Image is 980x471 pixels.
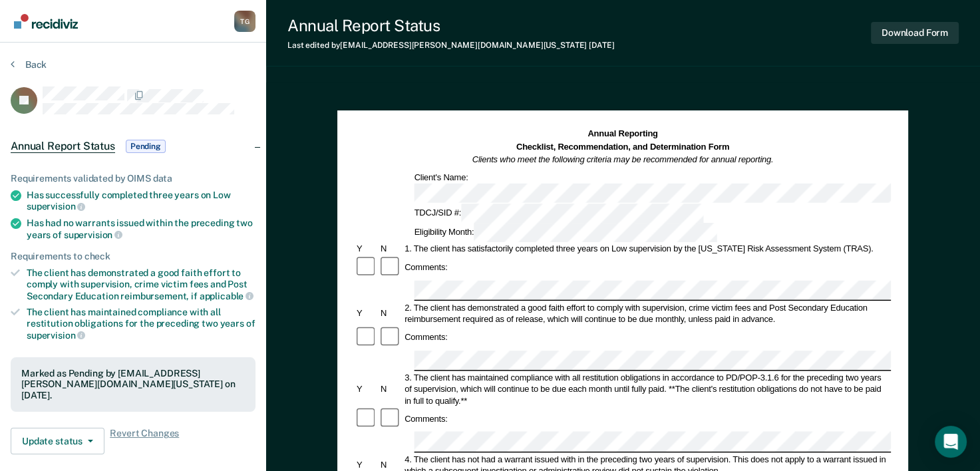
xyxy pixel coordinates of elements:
div: Last edited by [EMAIL_ADDRESS][PERSON_NAME][DOMAIN_NAME][US_STATE] [287,41,614,50]
div: TDCJ/SID #: [412,204,706,223]
div: Y [355,307,379,319]
div: T G [234,11,255,32]
div: Annual Report Status [287,16,614,35]
div: N [379,243,403,255]
div: N [379,383,403,394]
span: Revert Changes [110,428,179,454]
span: supervision [64,230,122,240]
div: The client has maintained compliance with all restitution obligations for the preceding two years of [27,307,255,341]
button: Profile dropdown button [234,11,255,32]
span: supervision [27,201,85,212]
span: supervision [27,330,85,341]
div: Requirements validated by OIMS data [11,173,255,184]
span: applicable [200,291,253,301]
button: Download Form [871,22,959,44]
div: 1. The client has satisfactorily completed three years on Low supervision by the [US_STATE] Risk ... [403,243,892,255]
span: Annual Report Status [11,140,115,153]
div: Y [355,243,379,255]
div: Marked as Pending by [EMAIL_ADDRESS][PERSON_NAME][DOMAIN_NAME][US_STATE] on [DATE]. [21,368,245,401]
div: Requirements to check [11,251,255,262]
div: N [379,459,403,470]
strong: Checklist, Recommendation, and Determination Form [516,142,729,151]
div: Y [355,383,379,394]
div: 2. The client has demonstrated a good faith effort to comply with supervision, crime victim fees ... [403,302,892,325]
div: N [379,307,403,319]
em: Clients who meet the following criteria may be recommended for annual reporting. [472,155,774,164]
div: Comments: [403,261,450,273]
div: Has had no warrants issued within the preceding two years of [27,218,255,240]
span: [DATE] [589,41,614,50]
div: Y [355,459,379,470]
span: Pending [126,140,166,153]
div: Open Intercom Messenger [935,426,967,458]
div: Eligibility Month: [412,223,719,242]
button: Back [11,59,47,71]
button: Update status [11,428,104,454]
strong: Annual Reporting [588,129,658,138]
div: The client has demonstrated a good faith effort to comply with supervision, crime victim fees and... [27,267,255,301]
div: 3. The client has maintained compliance with all restitution obligations in accordance to PD/POP-... [403,372,892,406]
div: Has successfully completed three years on Low [27,190,255,212]
img: Recidiviz [14,14,78,29]
div: Comments: [403,332,450,343]
div: Comments: [403,413,450,424]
